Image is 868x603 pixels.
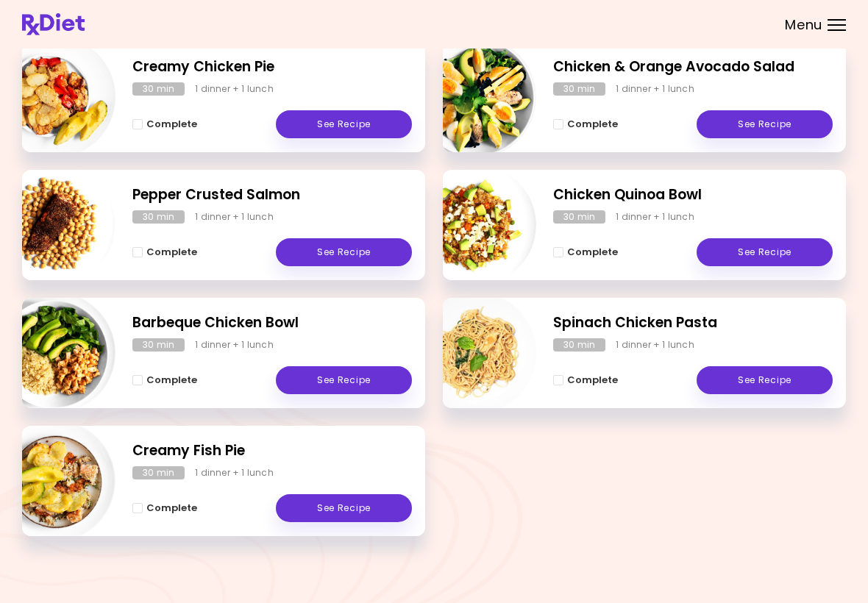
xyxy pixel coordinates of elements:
button: Complete - Spinach Chicken Pasta [553,371,618,389]
a: See Recipe - Chicken Quinoa Bowl [697,238,833,266]
a: See Recipe - Pepper Crusted Salmon [276,238,412,266]
span: Complete [146,502,197,514]
span: Complete [567,246,618,258]
button: Complete - Chicken Quinoa Bowl [553,243,618,261]
img: Info - Chicken & Orange Avocado Salad [414,36,536,158]
button: Complete - Barbeque Chicken Bowl [132,371,197,389]
h2: Creamy Fish Pie [132,440,412,462]
span: Complete [567,374,618,386]
a: See Recipe - Creamy Fish Pie [276,494,412,522]
h2: Spinach Chicken Pasta [553,313,833,334]
a: See Recipe - Spinach Chicken Pasta [697,366,833,394]
div: 30 min [132,466,185,479]
div: 1 dinner + 1 lunch [195,338,274,352]
div: 30 min [553,82,605,96]
span: Menu [785,18,822,32]
span: Complete [146,374,197,386]
div: 30 min [132,82,185,96]
div: 1 dinner + 1 lunch [195,82,274,96]
div: 1 dinner + 1 lunch [616,210,694,224]
a: See Recipe - Creamy Chicken Pie [276,110,412,138]
div: 30 min [553,210,605,224]
div: 30 min [132,338,185,352]
div: 1 dinner + 1 lunch [616,338,694,352]
button: Complete - Creamy Chicken Pie [132,115,197,133]
img: Info - Chicken Quinoa Bowl [414,164,536,286]
div: 30 min [132,210,185,224]
h2: Pepper Crusted Salmon [132,185,412,206]
div: 30 min [553,338,605,352]
div: 1 dinner + 1 lunch [616,82,694,96]
div: 1 dinner + 1 lunch [195,210,274,224]
a: See Recipe - Chicken & Orange Avocado Salad [697,110,833,138]
button: Complete - Chicken & Orange Avocado Salad [553,115,618,133]
span: Complete [567,118,618,130]
h2: Chicken & Orange Avocado Salad [553,57,833,78]
button: Complete - Pepper Crusted Salmon [132,243,197,261]
span: Complete [146,246,197,258]
div: 1 dinner + 1 lunch [195,466,274,479]
a: See Recipe - Barbeque Chicken Bowl [276,366,412,394]
h2: Creamy Chicken Pie [132,57,412,78]
img: RxDiet [22,13,85,35]
h2: Barbeque Chicken Bowl [132,313,412,334]
span: Complete [146,118,197,130]
img: Info - Spinach Chicken Pasta [414,292,536,414]
button: Complete - Creamy Fish Pie [132,499,197,517]
h2: Chicken Quinoa Bowl [553,185,833,206]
